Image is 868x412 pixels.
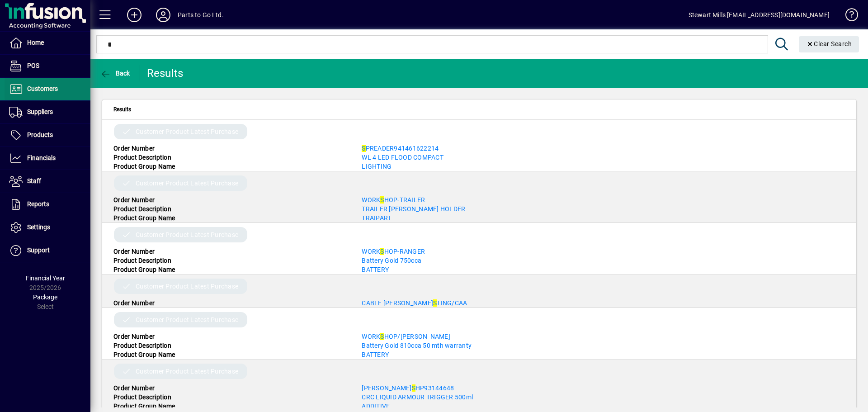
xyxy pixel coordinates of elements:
div: Product Description [107,153,355,162]
span: WORK HOP-TRAILER [362,196,425,204]
a: Products [5,124,90,147]
em: S [433,299,437,307]
div: Stewart Mills [EMAIL_ADDRESS][DOMAIN_NAME] [689,8,830,22]
a: SPREADER941461622214 [362,145,439,152]
span: PREADER941461622214 [362,145,439,152]
a: TRAIPART [362,214,391,222]
div: Product Description [107,256,355,265]
div: Order Number [107,247,355,256]
a: ADDITIVE [362,403,390,410]
span: Results [113,104,131,114]
div: Product Description [107,393,355,402]
button: Clear [799,36,859,52]
em: S [412,384,415,392]
span: Suppliers [27,108,53,115]
a: CRC LIQUID ARMOUR TRIGGER 500ml [362,393,473,401]
a: Suppliers [5,101,90,123]
a: Financials [5,147,90,170]
button: Add [120,7,149,23]
a: Settings [5,216,90,239]
div: Parts to Go Ltd. [178,8,224,22]
span: Package [33,294,57,301]
div: Product Group Name [107,350,355,359]
a: Battery Gold 810cca 50 mth warranty [362,342,472,349]
div: Order Number [107,144,355,153]
a: WL 4 LED FLOOD COMPACT [362,154,443,161]
a: LIGHTING [362,163,392,170]
span: Financials [27,154,56,161]
app-page-header-button: Back [90,65,140,81]
span: Products [27,131,53,138]
span: Customers [27,85,58,92]
a: Support [5,239,90,262]
span: Customer Product Latest Purchase [136,230,238,239]
span: Customer Product Latest Purchase [136,367,238,376]
div: Order Number [107,332,355,341]
a: POS [5,55,90,77]
span: Reports [27,200,49,208]
span: Customer Product Latest Purchase [136,179,238,188]
div: Product Group Name [107,265,355,274]
span: Support [27,246,50,254]
div: Product Group Name [107,213,355,223]
span: CABLE [PERSON_NAME] TING/CAA [362,299,467,307]
a: CABLE [PERSON_NAME]STING/CAA [362,299,467,307]
a: BATTERY [362,266,389,273]
span: POS [27,62,39,69]
span: Customer Product Latest Purchase [136,315,238,324]
a: [PERSON_NAME]SHP93144648 [362,384,454,392]
a: Customers [5,78,90,100]
span: Clear Search [806,40,852,47]
em: S [380,333,384,340]
span: WORK HOP-RANGER [362,248,425,255]
div: Product Group Name [107,162,355,171]
span: [PERSON_NAME] HP93144648 [362,384,454,392]
div: Order Number [107,384,355,393]
button: Profile [149,7,178,23]
div: Order Number [107,195,355,204]
a: Staff [5,170,90,193]
em: S [380,196,384,204]
span: Staff [27,177,41,185]
a: Battery Gold 750cca [362,257,421,264]
span: Customer Product Latest Purchase [136,127,238,136]
a: WORKSHOP-TRAILER [362,196,425,204]
a: WORKSHOP-RANGER [362,248,425,255]
em: S [362,145,365,152]
div: Product Group Name [107,402,355,411]
span: Back [100,70,130,77]
a: WORKSHOP/[PERSON_NAME] [362,333,450,340]
div: Order Number [107,298,355,308]
span: Customer Product Latest Purchase [136,282,238,291]
span: Settings [27,223,50,231]
span: WORK HOP/[PERSON_NAME] [362,333,450,340]
a: Knowledge Base [839,2,857,31]
div: Product Description [107,341,355,350]
span: Home [27,39,44,46]
button: Back [98,65,132,81]
a: Reports [5,193,90,216]
div: Product Description [107,204,355,213]
em: S [380,248,384,255]
div: Results [147,66,185,81]
a: BATTERY [362,351,389,358]
span: Financial Year [26,275,65,282]
a: TRAILER [PERSON_NAME] HOLDER [362,205,465,213]
a: Home [5,32,90,54]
